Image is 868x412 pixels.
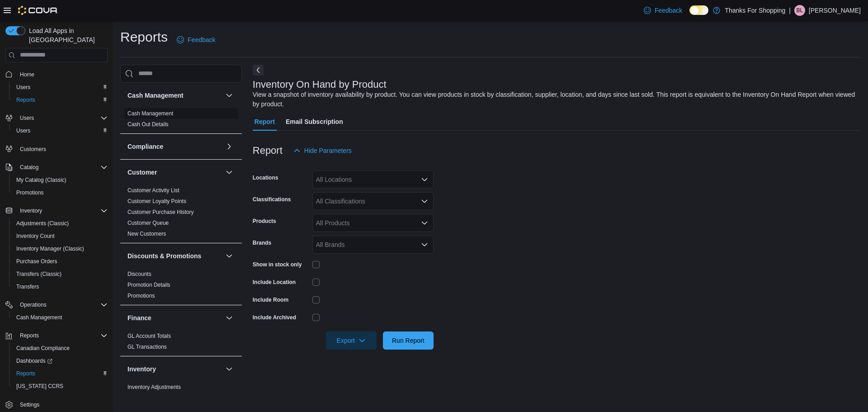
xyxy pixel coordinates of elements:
button: Adjustments (Classic) [9,217,111,230]
button: Discounts & Promotions [127,251,222,260]
span: Users [16,84,30,91]
button: Customers [2,142,111,156]
button: Inventory Count [9,230,111,242]
span: Promotions [13,187,108,198]
a: Canadian Compliance [13,343,73,354]
label: Locations [253,174,278,181]
button: Inventory [2,204,111,217]
h3: Customer [127,168,157,177]
button: Run Report [383,331,434,350]
button: Customer [224,167,235,178]
a: Users [13,125,34,136]
a: Customer Queue [127,220,169,226]
span: Users [16,127,30,134]
a: Transfers [13,281,42,292]
button: Open list of options [421,176,428,183]
span: [US_STATE] CCRS [16,383,63,390]
a: New Customers [127,231,166,237]
button: Promotions [9,186,111,199]
a: Dashboards [13,355,56,366]
button: Export [326,331,377,350]
button: Cash Management [224,90,235,101]
a: [US_STATE] CCRS [13,381,67,392]
span: Reports [13,95,108,105]
button: Inventory [224,364,235,374]
span: Catalog [16,162,108,173]
input: Dark Mode [689,5,708,15]
a: Transfers (Classic) [13,269,65,279]
a: Promotions [127,293,155,299]
span: Reports [16,330,108,341]
button: Compliance [224,141,235,152]
span: Bl [797,5,803,16]
span: Purchase Orders [16,258,57,265]
span: Washington CCRS [13,381,108,392]
span: Customers [20,146,46,153]
span: Reports [16,370,35,377]
h3: Compliance [127,142,163,151]
a: Inventory Adjustments [127,384,181,390]
p: Thanks For Shopping [725,5,785,16]
a: Promotion Details [127,282,170,288]
button: Catalog [2,161,111,174]
button: Hide Parameters [290,142,355,160]
span: Hide Parameters [304,146,352,155]
span: Feedback [655,6,682,15]
button: Open list of options [421,219,428,227]
span: Transfers (Classic) [16,270,61,278]
div: Discounts & Promotions [120,269,242,305]
button: Users [9,81,111,94]
button: Open list of options [421,241,428,248]
a: Feedback [173,31,219,49]
button: Customer [127,168,222,177]
span: Email Subscription [286,113,343,131]
a: Promotions [13,187,47,198]
a: Reports [13,368,39,379]
span: Adjustments (Classic) [13,218,108,229]
span: Canadian Compliance [16,345,70,352]
span: Report [255,113,275,131]
button: Inventory Manager (Classic) [9,242,111,255]
h3: Inventory [127,365,156,374]
span: Load All Apps in [GEOGRAPHIC_DATA] [25,26,108,44]
button: Home [2,68,111,81]
span: Inventory [20,207,42,214]
a: GL Account Totals [127,333,171,339]
a: Feedback [640,1,686,19]
span: Users [13,82,108,93]
span: Dashboards [16,357,52,365]
span: Inventory [16,205,108,216]
h3: Finance [127,313,151,322]
label: Classifications [253,196,291,203]
button: Finance [224,313,235,323]
a: Users [13,82,34,93]
span: Operations [20,301,47,308]
button: Reports [9,94,111,106]
a: Customer Purchase History [127,209,194,215]
span: Promotions [127,292,155,299]
span: Inventory Count [13,231,108,242]
span: Cash Management [13,312,108,323]
button: Cash Management [9,311,111,324]
a: Inventory Count [13,231,58,242]
label: Include Location [253,279,296,286]
label: Include Room [253,296,288,303]
img: Cova [18,6,58,15]
span: New Customers [127,230,166,237]
a: Cash Management [127,110,173,117]
span: Reports [16,96,35,104]
a: Customers [16,144,50,155]
span: Inventory Count [16,232,55,240]
a: Discounts [127,271,151,277]
h3: Report [253,145,283,156]
button: Users [16,113,38,123]
a: Cash Out Details [127,121,169,128]
div: Cash Management [120,108,242,133]
a: Customer Loyalty Points [127,198,186,204]
p: [PERSON_NAME] [809,5,861,16]
button: Discounts & Promotions [224,251,235,261]
span: Customers [16,143,108,155]
span: Customer Queue [127,219,169,227]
